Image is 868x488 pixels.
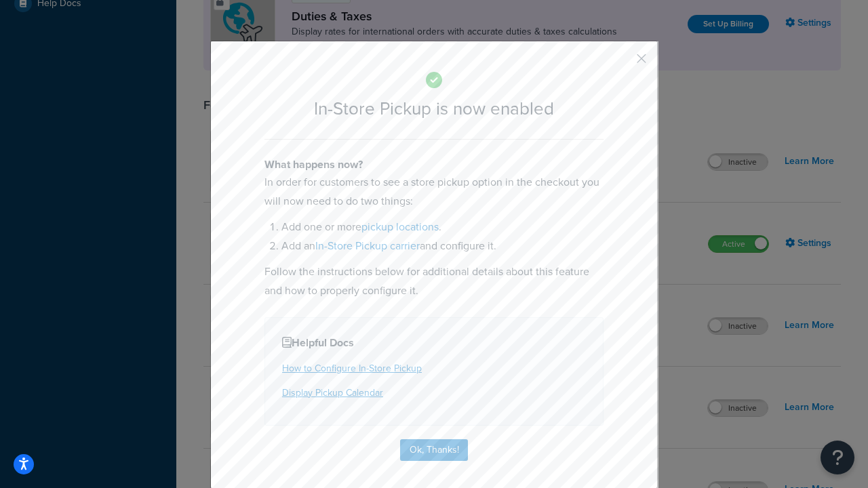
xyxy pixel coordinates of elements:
a: How to Configure In-Store Pickup [282,361,422,375]
li: Add an and configure it. [281,237,604,256]
li: Add one or more . [281,218,604,237]
a: pickup locations [361,219,439,235]
button: Ok, Thanks! [400,439,468,461]
h4: What happens now? [264,157,604,173]
a: Display Pickup Calendar [282,386,383,400]
h4: Helpful Docs [282,335,586,351]
p: In order for customers to see a store pickup option in the checkout you will now need to do two t... [264,173,604,211]
h2: In-Store Pickup is now enabled [264,99,604,119]
a: In-Store Pickup carrier [315,238,420,253]
p: Follow the instructions below for additional details about this feature and how to properly confi... [264,262,604,300]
